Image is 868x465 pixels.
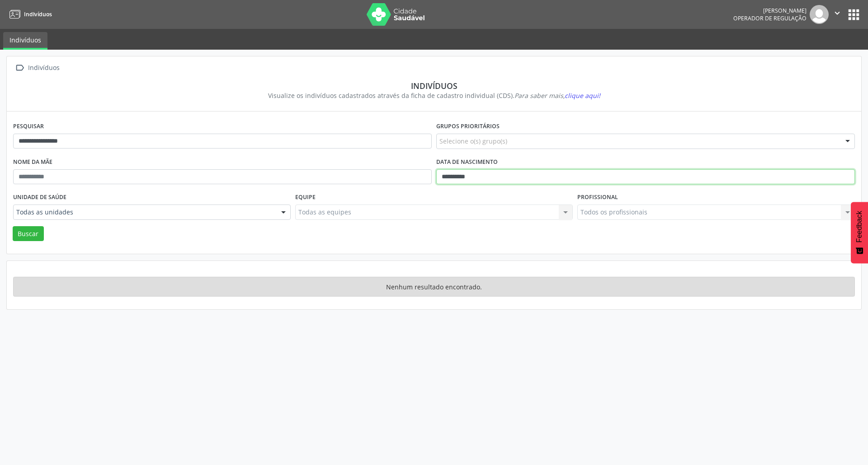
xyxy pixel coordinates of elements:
span: Operador de regulação [733,14,807,22]
span: clique aqui! [565,91,600,100]
button:  [829,5,846,24]
label: Data de nascimento [436,155,498,169]
div: [PERSON_NAME] [733,7,807,14]
label: Equipe [295,191,316,205]
i: Para saber mais, [514,91,600,100]
a: Indivíduos [6,7,52,22]
label: Unidade de saúde [13,191,66,205]
a:  Indivíduos [13,61,61,74]
div: Indivíduos [26,61,61,74]
div: Visualize os indivíduos cadastrados através da ficha de cadastro individual (CDS). [19,91,849,100]
label: Grupos prioritários [436,120,500,134]
button: apps [846,7,862,23]
label: Profissional [577,191,618,205]
span: Indivíduos [24,10,52,18]
span: Feedback [855,211,863,242]
label: Nome da mãe [13,155,52,169]
div: Indivíduos [19,81,849,91]
i:  [832,8,842,18]
a: Indivíduos [3,32,47,50]
span: Selecione o(s) grupo(s) [439,136,507,146]
button: Feedback - Mostrar pesquisa [851,202,868,263]
i:  [13,61,26,74]
button: Buscar [13,226,44,242]
label: Pesquisar [13,120,44,134]
img: img [810,5,829,24]
div: Nenhum resultado encontrado. [13,277,855,297]
span: Todas as unidades [16,208,272,217]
